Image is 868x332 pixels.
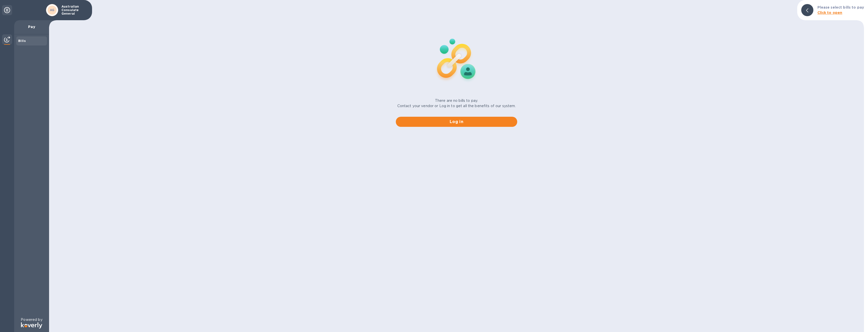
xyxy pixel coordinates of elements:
[397,98,516,109] p: There are no bills to pay. Contact your vendor or Log in to get all the benefits of our system.
[61,5,87,15] p: Australian Consulate General
[21,322,42,328] img: Logo
[50,8,55,12] b: AG
[18,24,45,29] p: Pay
[396,117,517,127] button: Log in
[817,11,842,15] b: Click to open
[18,39,26,43] b: Bills
[400,119,513,125] span: Log in
[21,317,42,322] p: Powered by
[817,5,864,9] b: Please select bills to pay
